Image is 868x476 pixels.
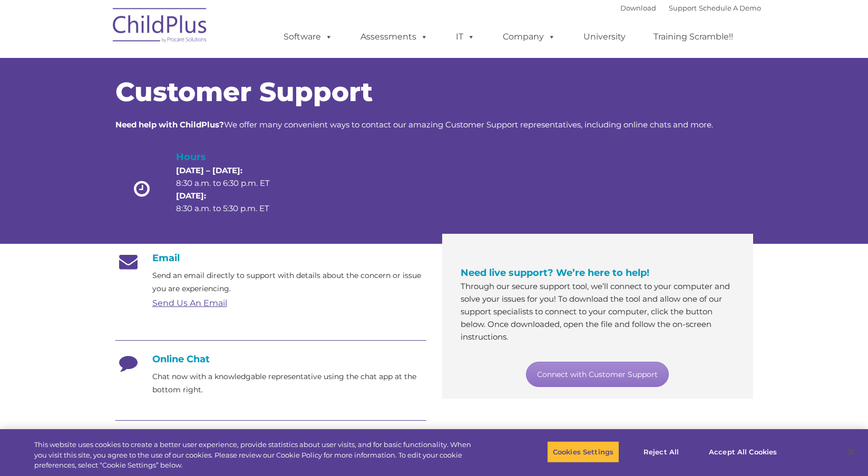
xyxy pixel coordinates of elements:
strong: [DATE]: [176,191,206,201]
strong: [DATE] – [DATE]: [176,165,242,175]
a: Company [492,26,566,47]
a: Send Us An Email [152,298,227,308]
h4: Hours [176,150,288,164]
span: We offer many convenient ways to contact our amazing Customer Support representatives, including ... [115,120,713,130]
h4: Online Chat [115,353,426,365]
p: Through our secure support tool, we’ll connect to your computer and solve your issues for you! To... [461,280,735,343]
p: Chat now with a knowledgable representative using the chat app at the bottom right. [152,370,426,396]
a: Download [620,4,656,12]
button: Reject All [628,441,694,463]
a: Connect with Customer Support [526,362,669,387]
button: Close [840,440,863,463]
button: Accept All Cookies [703,441,783,463]
p: Send an email directly to support with details about the concern or issue you are experiencing. [152,269,426,295]
a: IT [445,26,485,47]
strong: Need help with ChildPlus? [115,120,224,130]
div: This website uses cookies to create a better user experience, provide statistics about user visit... [34,440,477,471]
span: Customer Support [115,76,373,108]
a: Training Scramble!! [643,26,744,47]
p: 8:30 a.m. to 6:30 p.m. ET 8:30 a.m. to 5:30 p.m. ET [176,164,288,215]
h4: Email [115,252,426,264]
span: Need live support? We’re here to help! [461,267,649,279]
a: University [573,26,636,47]
a: Software [273,26,343,47]
a: Support [669,4,697,12]
a: Schedule A Demo [699,4,761,12]
a: Assessments [350,26,438,47]
img: ChildPlus by Procare Solutions [108,1,213,53]
font: | [620,4,761,12]
button: Cookies Settings [547,441,619,463]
